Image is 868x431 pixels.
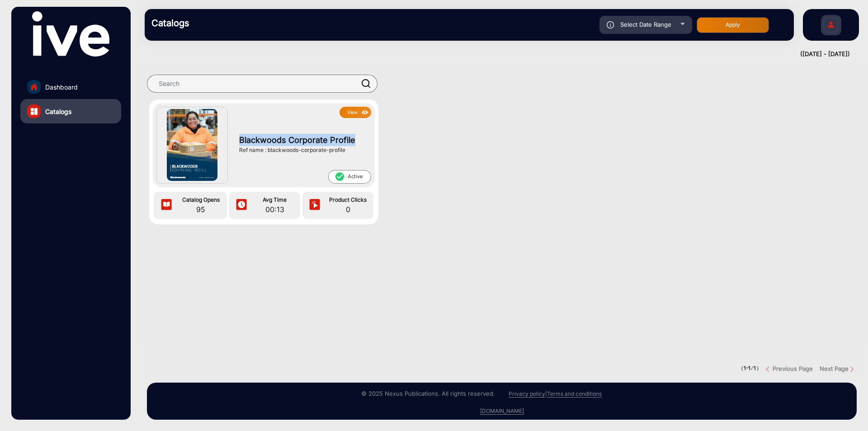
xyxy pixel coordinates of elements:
[547,390,602,398] a: Terms and conditions
[151,18,278,28] h3: Catalogs
[821,10,840,42] img: Sign%20Up.svg
[147,75,377,93] input: Search
[31,108,38,115] img: catalog
[325,196,371,204] span: Product Clicks
[167,109,217,181] img: Blackwoods Corporate Profile
[545,390,547,397] a: |
[235,199,248,212] img: icon
[239,134,366,146] span: Blackwoods Corporate Profile
[754,365,756,371] strong: 1
[251,204,298,215] span: 00:13
[361,390,495,397] small: © 2025 Nexus Publications. All rights reserved.
[45,107,71,116] span: Catalogs
[849,366,855,373] img: Next button
[480,407,524,415] a: [DOMAIN_NAME]
[340,107,371,118] button: Viewicon
[697,17,769,33] button: Apply
[325,204,371,215] span: 0
[45,82,78,92] span: Dashboard
[620,21,671,28] span: Select Date Range
[744,365,750,371] strong: 1-1
[136,50,850,59] div: ([DATE] - [DATE])
[362,79,371,88] img: prodSearch.svg
[820,365,849,372] strong: Next Page
[509,390,545,398] a: Privacy policy
[20,99,121,123] a: Catalogs
[251,196,298,204] span: Avg Time
[335,171,344,182] mat-icon: check_circle
[607,21,614,28] img: icon
[773,365,813,372] strong: Previous Page
[20,75,121,99] a: Dashboard
[766,366,773,373] img: previous button
[360,108,370,118] img: icon
[308,199,321,212] img: icon
[32,11,109,57] img: vmg-logo
[30,83,38,91] img: home
[239,146,366,154] div: Ref name : blackwoods-corporate-profile
[328,170,371,184] span: Active
[741,365,759,373] pre: ( / )
[160,199,173,212] img: icon
[177,204,225,215] span: 95
[177,196,225,204] span: Catalog Opens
